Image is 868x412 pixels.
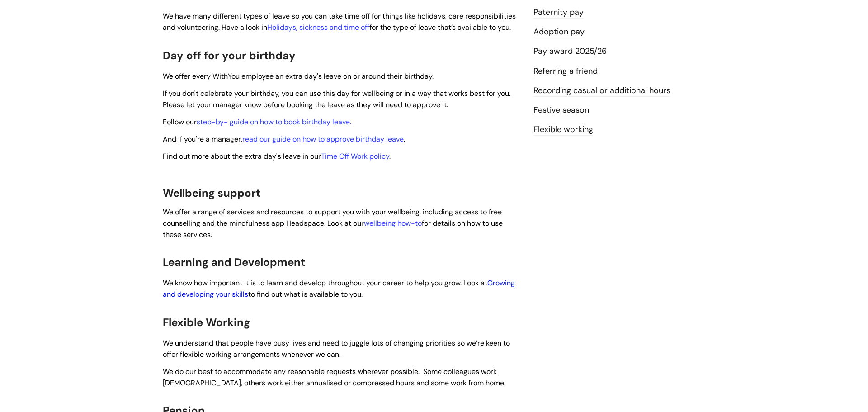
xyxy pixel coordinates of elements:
a: Holidays, sickness and time off [267,23,369,32]
span: If you don't celebrate your birthday, you can use this day for wellbeing or in a way that works b... [163,89,510,109]
a: Flexible working [533,124,593,136]
span: Follow our . [163,117,351,127]
a: Festive season [533,104,589,116]
span: And if you're a manager, . [163,134,405,144]
span: Learning and Development [163,255,305,269]
span: We have many different types of leave so you can take time off for things like holidays, care res... [163,11,516,32]
span: We offer every WithYou employee an extra day's leave on or around their birthday. [163,71,434,81]
a: Paternity pay [533,7,584,19]
span: Wellbeing support [163,186,260,200]
span: We understand that people have busy lives and need to juggle lots of changing priorities so we’re... [163,338,510,359]
span: Day off for your birthday [163,48,296,62]
a: wellbeing how-to [364,218,422,228]
span: We do our best to accommodate any reasonable requests wherever possible. Some colleagues work [DE... [163,367,505,388]
span: We offer a range of services and resources to support you with your wellbeing, including access t... [163,207,503,239]
a: Time Off Work policy [321,152,389,161]
a: Recording casual or additional hours [533,85,670,97]
a: Referring a friend [533,66,598,77]
span: Flexible Working [163,315,250,329]
a: Adoption pay [533,26,585,38]
a: step-by- guide on how to book birthday leave [197,117,350,127]
span: Find out more about the extra day's leave in our . [163,152,391,161]
span: We know how important it is to learn and develop throughout your career to help you grow. Look at... [163,278,515,299]
a: read our guide on how to approve birthday leave [242,134,404,144]
a: Pay award 2025/26 [533,46,607,57]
